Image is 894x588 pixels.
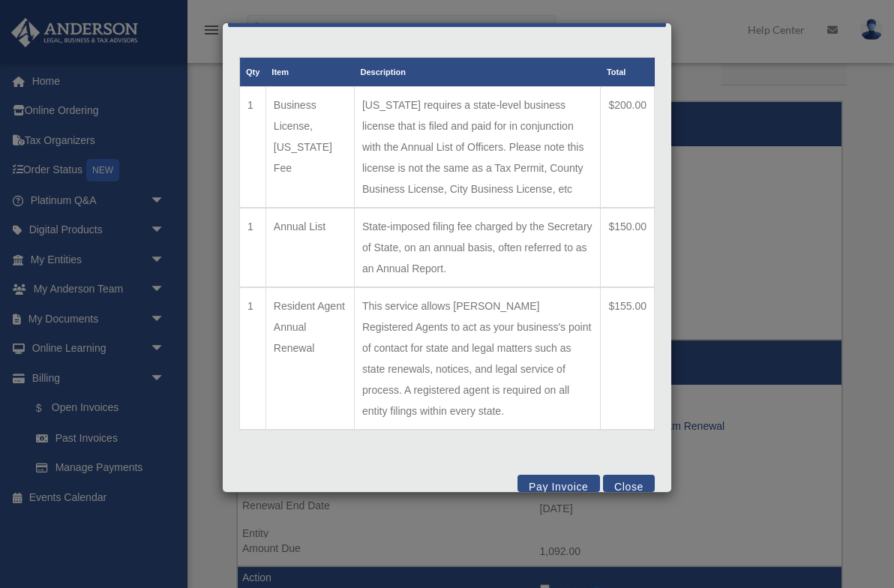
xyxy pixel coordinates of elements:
[601,208,655,287] td: $150.00
[603,475,655,492] button: Close
[517,475,600,492] button: Pay Invoice
[265,58,354,87] th: Item
[240,58,266,87] th: Qty
[354,208,600,287] td: State-imposed filing fee charged by the Secretary of State, on an annual basis, often referred to...
[354,87,600,208] td: [US_STATE] requires a state-level business license that is filed and paid for in conjunction with...
[265,208,354,287] td: Annual List
[601,87,655,208] td: $200.00
[240,87,266,208] td: 1
[601,287,655,430] td: $155.00
[354,58,600,87] th: Description
[601,58,655,87] th: Total
[265,87,354,208] td: Business License, [US_STATE] Fee
[240,208,266,287] td: 1
[240,287,266,430] td: 1
[265,287,354,430] td: Resident Agent Annual Renewal
[354,287,600,430] td: This service allows [PERSON_NAME] Registered Agents to act as your business's point of contact fo...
